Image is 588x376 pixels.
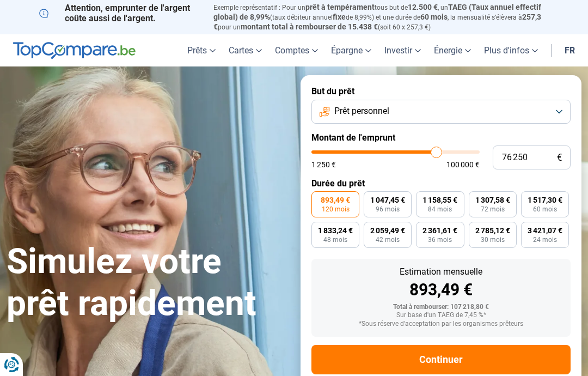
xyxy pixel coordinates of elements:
[446,161,480,168] span: 100 000 €
[481,236,505,243] span: 30 mois
[557,153,562,162] span: €
[311,86,571,96] label: But du prêt
[311,100,571,124] button: Prêt personnel
[334,105,389,117] span: Prêt personnel
[322,206,350,213] span: 120 mois
[320,282,562,298] div: 893,49 €
[370,196,405,204] span: 1 047,45 €
[558,34,581,66] a: fr
[528,227,562,234] span: 3 421,07 €
[533,236,557,243] span: 24 mois
[320,320,562,328] div: *Sous réserve d'acceptation par les organismes prêteurs
[408,3,438,11] span: 12.500 €
[321,196,350,204] span: 893,49 €
[311,161,336,168] span: 1 250 €
[324,34,378,66] a: Épargne
[213,13,541,31] span: 257,3 €
[477,34,544,66] a: Plus d'infos
[475,196,510,204] span: 1 307,58 €
[323,236,347,243] span: 48 mois
[320,304,562,311] div: Total à rembourser: 107 218,80 €
[311,178,571,189] label: Durée du prêt
[320,312,562,319] div: Sur base d'un TAEG de 7,45 %*
[181,34,222,66] a: Prêts
[376,236,400,243] span: 42 mois
[528,196,562,204] span: 1 517,30 €
[213,3,541,21] span: TAEG (Taux annuel effectif global) de 8,99%
[420,13,448,21] span: 60 mois
[422,227,457,234] span: 2 361,61 €
[376,206,400,213] span: 96 mois
[427,34,477,66] a: Énergie
[311,132,571,143] label: Montant de l'emprunt
[268,34,324,66] a: Comptes
[370,227,405,234] span: 2 059,49 €
[305,3,375,11] span: prêt à tempérament
[213,3,549,32] p: Exemple représentatif : Pour un tous but de , un (taux débiteur annuel de 8,99%) et une durée de ...
[318,227,353,234] span: 1 833,24 €
[422,196,457,204] span: 1 158,55 €
[222,34,268,66] a: Cartes
[428,206,452,213] span: 84 mois
[241,22,378,31] span: montant total à rembourser de 15.438 €
[333,13,346,21] span: fixe
[533,206,557,213] span: 60 mois
[481,206,505,213] span: 72 mois
[475,227,510,234] span: 2 785,12 €
[7,241,287,325] h1: Simulez votre prêt rapidement
[311,345,571,374] button: Continuer
[13,42,136,59] img: TopCompare
[428,236,452,243] span: 36 mois
[378,34,427,66] a: Investir
[320,268,562,276] div: Estimation mensuelle
[39,3,200,23] p: Attention, emprunter de l'argent coûte aussi de l'argent.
